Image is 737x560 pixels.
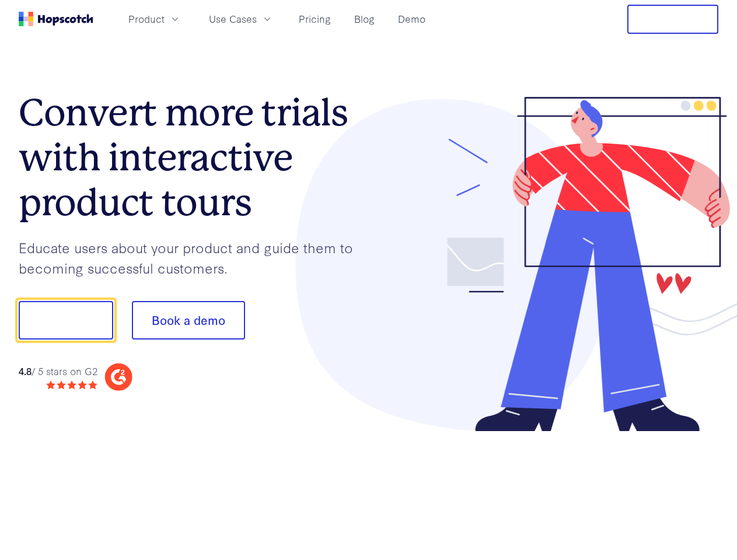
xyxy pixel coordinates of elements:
span: Use Cases [209,12,257,26]
a: Demo [393,9,430,29]
div: / 5 stars on G2 [19,364,97,379]
button: Show me! [19,301,113,339]
h1: Convert more trials with interactive product tours [19,90,369,225]
a: Blog [350,9,379,29]
button: Free Trial [627,5,718,34]
button: Book a demo [132,301,245,339]
span: Product [128,12,165,26]
a: Home [19,12,93,26]
a: Pricing [294,9,336,29]
p: Educate users about your product and guide them to becoming successful customers. [19,237,369,278]
strong: 4.8 [19,364,32,377]
button: Use Cases [202,9,280,29]
button: Product [121,9,188,29]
